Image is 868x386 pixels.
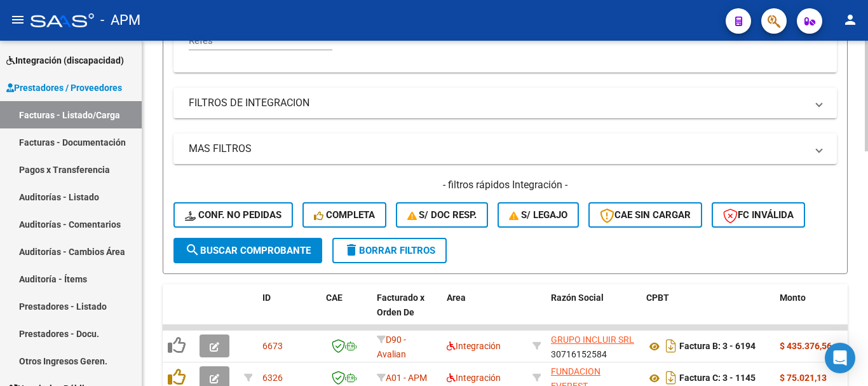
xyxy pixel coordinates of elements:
[386,373,427,383] span: A01 - APM
[679,341,756,352] strong: Factura B: 3 - 6194
[262,373,283,383] span: 6326
[372,284,442,340] datatable-header-cell: Facturado x Orden De
[189,96,806,110] mat-panel-title: FILTROS DE INTEGRACION
[344,242,359,258] mat-icon: delete
[262,293,271,303] span: ID
[173,88,837,118] mat-expansion-panel-header: FILTROS DE INTEGRACION
[10,12,25,27] mat-icon: menu
[780,373,827,383] strong: $ 75.021,13
[257,284,321,340] datatable-header-cell: ID
[843,12,858,27] mat-icon: person
[173,202,293,228] button: Conf. no pedidas
[396,202,489,228] button: S/ Doc Resp.
[407,209,477,221] span: S/ Doc Resp.
[825,343,855,373] div: Open Intercom Messenger
[447,293,466,303] span: Area
[344,245,435,256] span: Borrar Filtros
[442,284,527,340] datatable-header-cell: Area
[723,209,794,221] span: FC Inválida
[447,341,501,351] span: Integración
[302,202,386,228] button: Completa
[447,373,501,383] span: Integración
[314,209,375,221] span: Completa
[679,373,756,383] strong: Factura C: 3 - 1145
[641,284,775,340] datatable-header-cell: CPBT
[377,334,406,359] span: D90 - Avalian
[509,209,567,221] span: S/ legajo
[551,293,604,303] span: Razón Social
[326,293,342,303] span: CAE
[185,242,200,258] mat-icon: search
[173,134,837,164] mat-expansion-panel-header: MAS FILTROS
[775,284,851,340] datatable-header-cell: Monto
[189,142,806,156] mat-panel-title: MAS FILTROS
[185,209,281,221] span: Conf. no pedidas
[551,334,634,345] span: GRUPO INCLUIR SRL
[173,178,837,192] h4: - filtros rápidos Integración -
[377,293,424,317] span: Facturado x Orden De
[332,238,447,263] button: Borrar Filtros
[600,209,691,221] span: CAE SIN CARGAR
[6,53,124,67] span: Integración (discapacidad)
[646,293,669,303] span: CPBT
[6,81,122,95] span: Prestadores / Proveedores
[546,284,641,340] datatable-header-cell: Razón Social
[712,202,805,228] button: FC Inválida
[663,336,679,356] i: Descargar documento
[588,202,702,228] button: CAE SIN CARGAR
[100,6,140,34] span: - APM
[321,284,372,340] datatable-header-cell: CAE
[780,341,832,351] strong: $ 435.376,56
[262,341,283,351] span: 6673
[185,245,311,256] span: Buscar Comprobante
[173,238,322,263] button: Buscar Comprobante
[551,333,636,359] div: 30716152584
[498,202,579,228] button: S/ legajo
[780,293,806,303] span: Monto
